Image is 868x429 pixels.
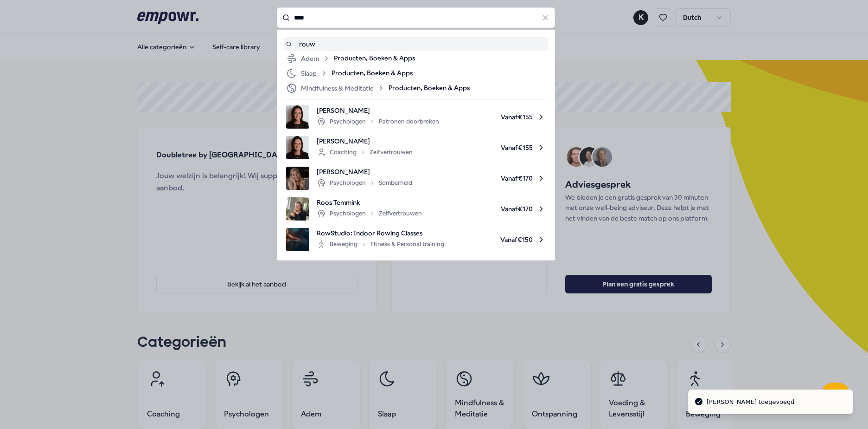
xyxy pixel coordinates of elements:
div: Slaap [286,68,328,79]
img: product image [286,228,309,251]
div: Psychologen Zelfvertrouwen [317,208,422,219]
div: Psychologen Somberheid [317,177,412,188]
a: product imageRoos TemminkPsychologenZelfvertrouwenVanaf€170 [286,197,546,221]
span: Producten, Boeken & Apps [334,53,415,64]
div: Adem [286,53,330,64]
img: product image [286,105,309,129]
img: product image [286,136,309,159]
a: rouw [286,39,546,49]
span: [PERSON_NAME] [317,136,413,146]
a: product image[PERSON_NAME]CoachingZelfvertrouwenVanaf€155 [286,136,546,159]
span: Vanaf € 150 [452,228,546,251]
a: product image[PERSON_NAME]PsychologenPatronen doorbrekenVanaf€155 [286,105,546,129]
span: Producten, Boeken & Apps [389,83,470,94]
span: Vanaf € 155 [420,136,546,159]
span: [PERSON_NAME] [317,167,412,177]
span: Vanaf € 155 [447,105,546,129]
a: SlaapProducten, Boeken & Apps [286,68,546,79]
span: Roos Temmink [317,197,422,208]
div: [PERSON_NAME] toegevoegd [707,397,795,407]
span: Vanaf € 170 [420,167,546,190]
div: Beweging Fitness & Personal training [317,239,444,250]
a: Mindfulness & MeditatieProducten, Boeken & Apps [286,83,546,94]
img: product image [286,197,309,221]
input: Search for products, categories or subcategories [277,7,555,28]
span: [PERSON_NAME] [317,105,439,116]
span: RowStudio: Indoor Rowing Classes [317,228,444,238]
img: product image [286,167,309,190]
a: product imageRowStudio: Indoor Rowing ClassesBewegingFitness & Personal trainingVanaf€150 [286,228,546,251]
a: AdemProducten, Boeken & Apps [286,53,546,64]
div: Coaching Zelfvertrouwen [317,147,413,158]
div: Mindfulness & Meditatie [286,83,385,94]
div: Psychologen Patronen doorbreken [317,116,439,127]
span: Producten, Boeken & Apps [332,68,413,79]
a: product image[PERSON_NAME]PsychologenSomberheidVanaf€170 [286,167,546,190]
span: Vanaf € 170 [429,197,546,221]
